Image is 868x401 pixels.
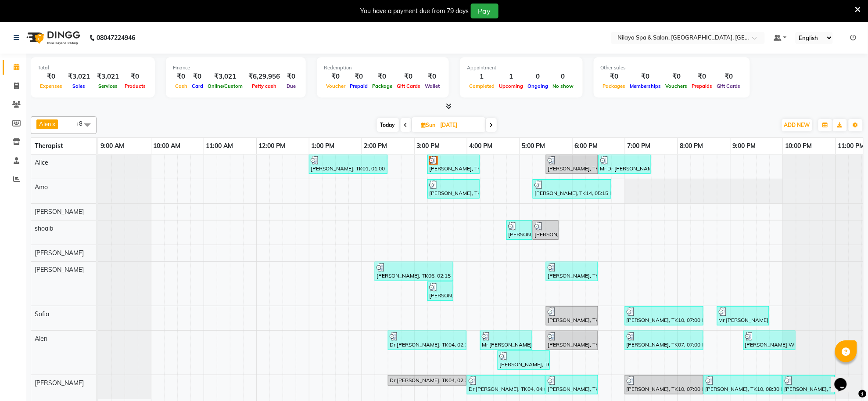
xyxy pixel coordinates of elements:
div: ₹0 [370,72,395,82]
a: 11:00 PM [836,140,867,152]
span: Voucher [324,83,348,89]
div: ₹0 [715,72,743,82]
a: 9:00 AM [98,140,126,152]
span: Sun [419,122,438,128]
span: Sales [71,83,88,89]
div: [PERSON_NAME], TK17, 04:45 PM-05:15 PM, Mens Special - [PERSON_NAME] Trim [507,222,531,238]
span: Alen [39,120,51,127]
span: Petty cash [250,83,279,89]
div: You have a payment due from 79 days [361,7,469,16]
div: ₹0 [690,72,715,82]
div: [PERSON_NAME], TK03, 05:30 PM-06:30 PM, Deep Tissue Repair Therapy([DEMOGRAPHIC_DATA]) 60 Min [547,307,597,324]
a: 11:00 AM [204,140,236,152]
a: 7:00 PM [625,140,653,152]
span: Completed [467,83,497,89]
div: Mr Dr [PERSON_NAME], TK02, 06:30 PM-07:30 PM, Deep Tissue Repair Therapy([DEMOGRAPHIC_DATA]) 60 Min [599,156,650,173]
div: ₹0 [395,72,423,82]
a: 8:00 PM [678,140,706,152]
span: Expenses [38,83,65,89]
a: 9:00 PM [731,140,758,152]
span: Therapist [35,142,63,150]
span: Gift Cards [715,83,743,89]
div: ₹0 [664,72,690,82]
span: Card [190,83,205,89]
div: [PERSON_NAME], TK17, 05:15 PM-05:45 PM, Mens Special - [PERSON_NAME] Trim [534,222,558,238]
b: 08047224946 [97,25,135,50]
span: ADD NEW [784,122,810,128]
span: Prepaids [690,83,715,89]
div: [PERSON_NAME], TK10, 07:00 PM-08:30 PM, Stress Relief Therapy([DEMOGRAPHIC_DATA]) 90 Min [626,307,703,324]
div: ₹0 [122,72,148,82]
span: Wallet [423,83,442,89]
div: [PERSON_NAME], TK08, 03:15 PM-04:15 PM, Deep Tissue Repair Therapy([DEMOGRAPHIC_DATA]) 60 Min [428,181,479,197]
div: ₹0 [601,72,628,82]
span: Today [377,118,399,132]
div: ₹0 [173,72,190,82]
div: ₹0 [628,72,664,82]
span: No show [550,83,576,89]
div: [PERSON_NAME], TK06, 02:15 PM-03:45 PM, Hydrating Regenerative Facial ([DEMOGRAPHIC_DATA]),Bleach... [376,263,452,280]
a: 3:00 PM [415,140,442,152]
div: Total [38,64,148,72]
div: [PERSON_NAME], TK05, 03:15 PM-04:15 PM, Deep Tissue Repair Therapy([DEMOGRAPHIC_DATA]) 60 Min [428,156,479,173]
div: Dr [PERSON_NAME], TK04, 04:00 PM-05:30 PM, Deep Tissue Repair Therapy([DEMOGRAPHIC_DATA]) 90 Min [468,376,545,393]
span: Due [284,83,298,89]
div: ₹3,021 [205,72,245,82]
span: [PERSON_NAME] [35,379,84,387]
div: Appointment [467,64,576,72]
span: Ongoing [525,83,550,89]
span: Alen [35,335,47,343]
div: Mr [PERSON_NAME], TK09, 04:15 PM-05:15 PM, Deep Tissue Repair Therapy([DEMOGRAPHIC_DATA]) 60 Min [481,332,531,349]
a: 5:00 PM [520,140,548,152]
div: ₹0 [348,72,370,82]
span: Upcoming [497,83,525,89]
a: 12:00 PM [257,140,288,152]
button: ADD NEW [782,119,812,131]
span: Cash [173,83,190,89]
div: Other sales [601,64,743,72]
div: Finance [173,64,299,72]
div: [PERSON_NAME], TK03, 05:30 PM-06:30 PM, Deep Tissue Repair Therapy([DEMOGRAPHIC_DATA]) 60 Min [547,156,597,173]
span: shoaib [35,224,53,232]
div: ₹0 [38,72,65,82]
div: [PERSON_NAME], TK14, 05:15 PM-06:45 PM, Deep Tissue Repair Therapy([DEMOGRAPHIC_DATA]) 90 Min [534,181,610,197]
span: [PERSON_NAME] [35,266,84,274]
div: [PERSON_NAME], TK10, 08:30 PM-10:00 PM, Stress Relief Therapy([DEMOGRAPHIC_DATA]) 90 Min [705,376,782,393]
img: logo [22,25,82,50]
div: ₹0 [423,72,442,82]
a: 10:00 PM [783,140,814,152]
input: 2025-08-24 [438,119,482,132]
div: [PERSON_NAME], TK10, 07:00 PM-08:30 PM, Stress Relief Therapy([DEMOGRAPHIC_DATA]) 90 Min [626,376,703,393]
span: Sofia [35,310,49,318]
span: Package [370,83,395,89]
div: 0 [550,72,576,82]
span: Online/Custom [205,83,245,89]
div: 1 [467,72,497,82]
div: 1 [497,72,525,82]
span: [PERSON_NAME] [35,249,84,257]
div: Mr [PERSON_NAME], TK13, 08:45 PM-09:45 PM, Deep Tissue Repair Therapy([DEMOGRAPHIC_DATA]) 60 Min [718,307,768,324]
div: ₹0 [324,72,348,82]
div: [PERSON_NAME] Wk, TK16, 09:15 PM-10:15 PM, Deep Tissue Repair Therapy([DEMOGRAPHIC_DATA]) 60 Min [744,332,795,349]
div: [PERSON_NAME], TK15, 10:00 PM-11:00 PM, Deep Tissue Repair Therapy([DEMOGRAPHIC_DATA]) 60 Min [784,376,834,393]
a: 1:00 PM [309,140,337,152]
span: Services [96,83,120,89]
div: 0 [525,72,550,82]
div: [PERSON_NAME], TK11, 04:35 PM-05:35 PM, Deep Tissue Repair Therapy([DEMOGRAPHIC_DATA]) 60 Min [499,352,549,368]
a: 6:00 PM [573,140,600,152]
a: x [51,120,55,127]
div: [PERSON_NAME], TK03, 05:30 PM-06:30 PM, Deep Tissue Repair Therapy([DEMOGRAPHIC_DATA]) 60 Min [547,376,597,393]
div: Dr [PERSON_NAME], TK04, 02:30 PM-04:00 PM, Deep Tissue Repair Therapy([DEMOGRAPHIC_DATA]) 90 Min [389,376,466,384]
span: Alice [35,159,48,166]
button: Pay [471,4,499,18]
span: Products [122,83,148,89]
div: Dr [PERSON_NAME], TK04, 02:30 PM-04:00 PM, Deep Tissue Repair Therapy([DEMOGRAPHIC_DATA]) 90 Min [389,332,466,349]
span: Vouchers [664,83,690,89]
a: 10:00 AM [151,140,183,152]
span: [PERSON_NAME] [35,208,84,216]
a: 2:00 PM [362,140,390,152]
div: ₹3,021 [65,72,93,82]
div: ₹0 [190,72,205,82]
a: 4:00 PM [467,140,495,152]
div: [PERSON_NAME], TK01, 01:00 PM-02:30 PM, Deep Tissue Repair Therapy([DEMOGRAPHIC_DATA]) 90 Min [310,156,387,173]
